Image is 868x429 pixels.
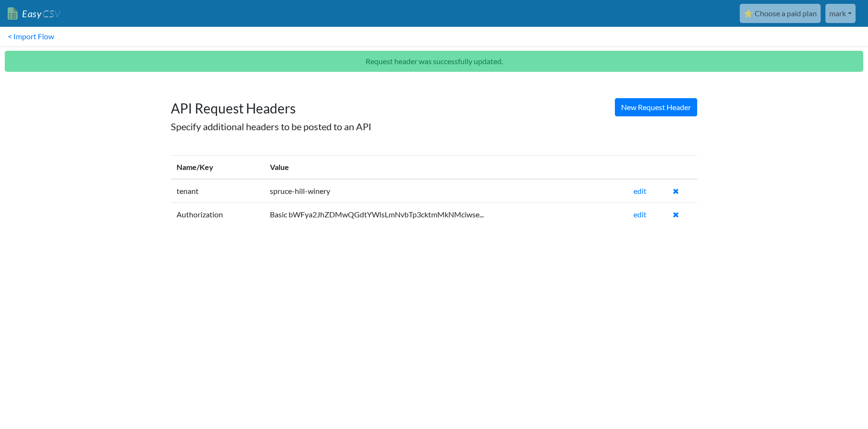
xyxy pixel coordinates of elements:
td: Authorization [171,203,264,226]
th: Value [264,155,628,179]
td: spruce-hill-winery [264,179,628,203]
h1: API Request Headers [171,91,697,117]
a: New Request Header [615,98,697,116]
th: Name/Key [171,155,264,179]
h5: Specify additional headers to be posted to an API [171,121,697,132]
a: ⭐ Choose a paid plan [740,4,821,23]
span: CSV [42,8,60,20]
td: Basic bWFya2JhZDMwQGdtYWlsLmNvbTp3cktmMkNMciwse... [264,203,628,226]
a: EasyCSV [8,4,60,23]
a: edit [634,186,646,195]
a: mark [825,4,856,23]
iframe: chat widget [828,391,858,419]
p: Request header was successfully updated. [5,51,863,72]
td: tenant [171,179,264,203]
a: edit [634,210,646,219]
